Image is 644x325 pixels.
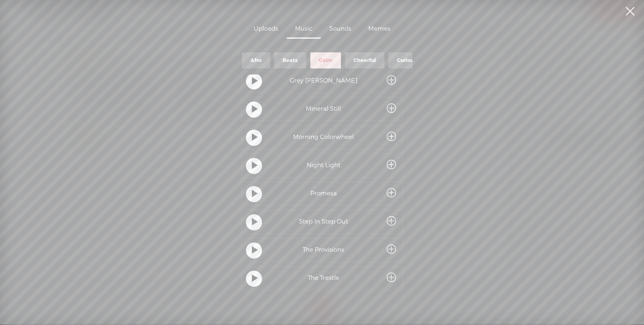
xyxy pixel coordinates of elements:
div: Sounds [321,20,360,39]
div: Beats [283,57,298,64]
div: Morning Colorwheel [272,133,375,141]
div: Music [287,20,321,39]
div: Night Light [272,161,375,170]
div: Afro [250,57,262,64]
div: The Trestle [272,274,375,282]
div: Grey [PERSON_NAME] [272,77,375,85]
div: Curious [397,57,417,64]
div: Mineral Still [272,105,375,113]
div: Promesa [272,190,375,198]
div: Memes [360,20,399,39]
div: The Provisions [272,246,375,254]
div: Cheerful [353,57,376,64]
div: Uploads [245,20,287,39]
div: Step In Step Out [272,218,375,226]
div: Calm [319,57,332,64]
